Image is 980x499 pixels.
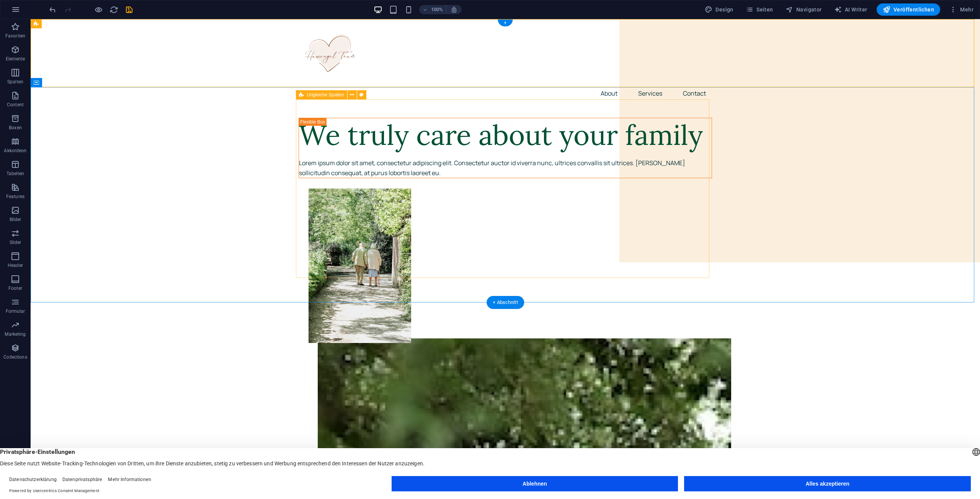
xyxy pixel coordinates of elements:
button: save [124,5,134,14]
button: undo [48,5,57,14]
p: Bilder [10,216,21,223]
button: Navigator [782,3,825,16]
i: Rückgängig: Bild ändern (Strg+Z) [48,5,57,14]
div: Design (Strg+Alt+Y) [702,3,737,16]
span: Navigator [786,6,822,13]
button: AI Writer [831,3,871,16]
h6: 100% [431,5,443,14]
button: Klicke hier, um den Vorschau-Modus zu verlassen [94,5,103,14]
span: AI Writer [834,6,867,13]
p: Slider [10,239,21,245]
button: reload [109,5,118,14]
p: Features [6,193,24,200]
div: + [498,20,513,26]
span: Veröffentlichen [883,6,934,13]
button: Mehr [946,3,977,16]
p: Content [7,102,24,108]
span: Design [705,6,733,13]
p: Favoriten [5,33,25,39]
p: Collections [3,354,27,360]
span: Seiten [746,6,773,13]
p: Marketing [5,331,26,337]
div: + Abschnitt [487,296,524,309]
p: Header [8,262,23,268]
p: Formular [6,308,25,314]
p: Footer [8,285,22,291]
button: Design [702,3,737,16]
p: Spalten [7,79,23,85]
span: Mehr [949,6,973,13]
button: 100% [419,5,446,14]
i: Bei Größenänderung Zoomstufe automatisch an das gewählte Gerät anpassen. [451,6,457,13]
p: Elemente [6,56,25,62]
p: Akkordeon [4,148,26,154]
i: Save (Ctrl+S) [125,5,134,14]
button: Seiten [743,3,776,16]
p: Boxen [9,125,22,131]
span: Ungleiche Spalten [307,93,344,97]
i: Seite neu laden [109,5,118,14]
button: Veröffentlichen [877,3,940,16]
p: Tabellen [7,171,24,177]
